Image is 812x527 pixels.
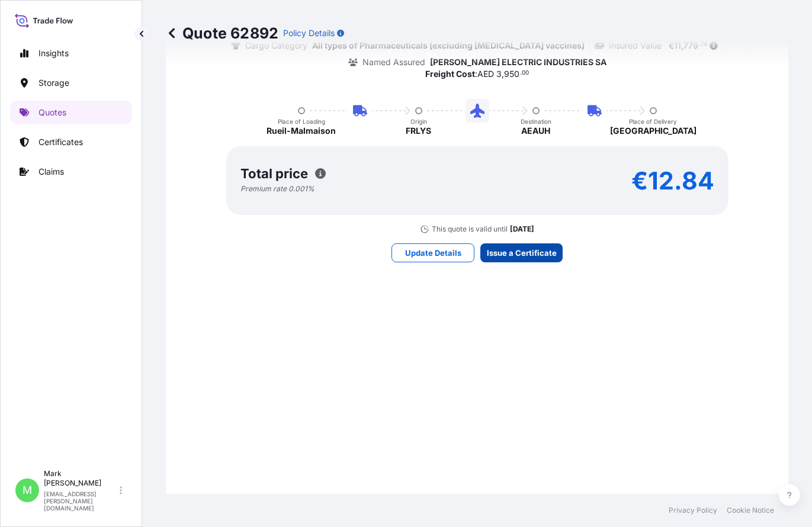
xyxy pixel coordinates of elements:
[10,130,132,154] a: Certificates
[44,469,117,488] p: Mark [PERSON_NAME]
[522,71,529,75] span: 00
[267,125,336,137] p: Rueil-Malmaison
[38,107,66,118] p: Quotes
[38,47,69,59] p: Insights
[38,77,69,89] p: Storage
[240,184,314,194] p: Premium rate 0.001 %
[502,70,504,78] span: ,
[406,125,431,137] p: FRLYS
[405,247,461,259] p: Update Details
[283,27,335,39] p: Policy Details
[504,70,519,78] span: 950
[521,125,550,137] p: AEAUH
[10,71,132,95] a: Storage
[477,70,494,78] span: AED
[487,247,557,259] p: Issue a Certificate
[727,506,774,515] a: Cookie Notice
[425,68,529,80] p: :
[38,136,83,148] p: Certificates
[432,224,508,234] p: This quote is valid until
[278,118,325,125] p: Place of Loading
[23,484,32,496] span: M
[425,69,475,79] b: Freight Cost
[391,243,474,262] button: Update Details
[240,168,308,179] p: Total price
[496,70,502,78] span: 3
[669,506,717,515] a: Privacy Policy
[44,490,117,512] p: [EMAIL_ADDRESS][PERSON_NAME][DOMAIN_NAME]
[38,166,64,178] p: Claims
[166,24,278,43] p: Quote 62892
[10,101,132,124] a: Quotes
[10,41,132,65] a: Insights
[10,160,132,184] a: Claims
[629,118,677,125] p: Place of Delivery
[610,125,697,137] p: [GEOGRAPHIC_DATA]
[521,118,551,125] p: Destination
[631,171,714,190] p: €12.84
[410,118,427,125] p: Origin
[480,243,563,262] button: Issue a Certificate
[520,71,522,75] span: .
[510,224,534,234] p: [DATE]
